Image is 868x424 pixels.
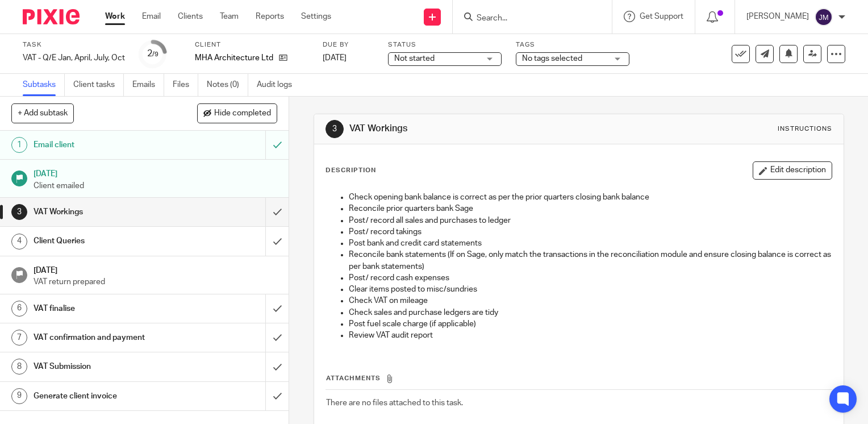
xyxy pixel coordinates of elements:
[23,40,125,49] label: Task
[34,300,181,317] h1: VAT finalise
[11,359,27,375] div: 8
[73,74,124,96] a: Client tasks
[147,47,158,60] div: 2
[388,40,502,49] label: Status
[326,399,463,407] span: There are no files attached to this task.
[11,330,27,346] div: 7
[394,55,435,63] span: Not started
[11,137,27,153] div: 1
[34,203,181,221] h1: VAT Workings
[516,40,629,49] label: Tags
[522,55,582,63] span: No tags selected
[11,103,74,123] button: + Add subtask
[349,226,832,238] p: Post/ record takings
[815,8,833,26] img: svg%3E
[207,74,248,96] a: Notes (0)
[349,330,832,341] p: Review VAT audit report
[640,13,683,20] span: Get Support
[11,204,27,220] div: 3
[34,165,278,180] h1: [DATE]
[326,375,381,381] span: Attachments
[34,358,181,375] h1: VAT Submission
[23,52,125,64] div: VAT - Q/E Jan, April, July, Oct
[152,51,158,57] small: /9
[349,249,832,272] p: Reconcile bank statements (If on Sage, only match the transactions in the reconciliation module a...
[256,11,284,22] a: Reports
[197,103,277,123] button: Hide completed
[323,40,374,49] label: Due by
[778,124,832,134] div: Instructions
[11,234,27,250] div: 4
[214,109,271,118] span: Hide completed
[34,276,278,288] p: VAT return prepared
[349,203,832,214] p: Reconcile prior quarters bank Sage
[746,11,809,22] p: [PERSON_NAME]
[34,136,181,153] h1: Email client
[349,238,832,249] p: Post bank and credit card statements
[34,329,181,346] h1: VAT confirmation and payment
[753,161,832,180] button: Edit description
[11,301,27,317] div: 6
[325,166,376,175] p: Description
[349,284,832,295] p: Clear items posted to misc/sundries
[301,11,331,22] a: Settings
[178,11,203,22] a: Clients
[34,262,278,276] h1: [DATE]
[325,120,344,138] div: 3
[132,74,164,96] a: Emails
[257,74,301,96] a: Audit logs
[11,388,27,404] div: 9
[34,180,278,192] p: Client emailed
[349,192,832,203] p: Check opening bank balance is correct as per the prior quarters closing bank balance
[195,52,273,64] p: MHA Architecture Ltd
[34,232,181,250] h1: Client Queries
[349,272,832,284] p: Post/ record cash expenses
[142,11,161,22] a: Email
[323,54,347,62] span: [DATE]
[220,11,239,22] a: Team
[195,40,308,49] label: Client
[173,74,198,96] a: Files
[34,388,181,405] h1: Generate client invoice
[349,318,832,330] p: Post fuel scale charge (if applicable)
[349,295,832,306] p: Check VAT on mileage
[349,215,832,226] p: Post/ record all sales and purchases to ledger
[105,11,125,22] a: Work
[349,307,832,318] p: Check sales and purchase ledgers are tidy
[23,74,65,96] a: Subtasks
[475,14,578,24] input: Search
[23,9,80,24] img: Pixie
[349,123,603,135] h1: VAT Workings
